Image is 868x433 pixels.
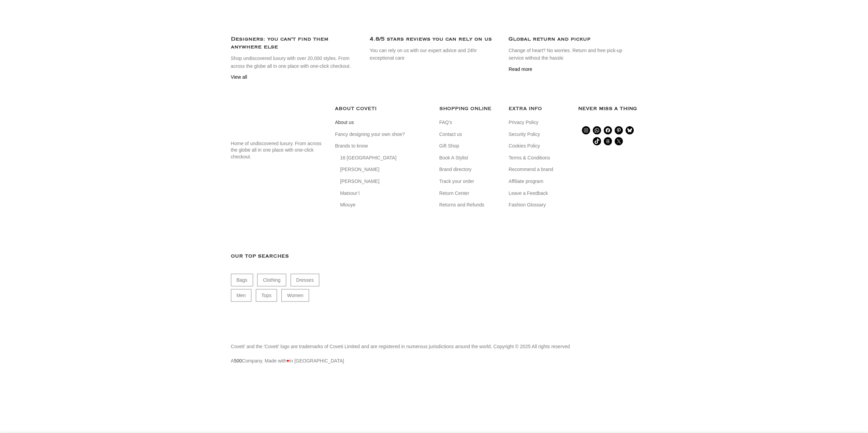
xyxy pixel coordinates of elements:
[547,373,599,389] img: DHL (1)
[509,143,541,150] a: Cookies Policy
[231,289,251,301] a: Men (1,906 items)
[335,143,369,150] a: Brands to know
[335,131,406,138] a: Fancy designing your own shoe?
[439,105,499,112] h5: SHOPPING ONLINE
[340,202,356,208] a: Mlouye
[231,342,637,365] div: A Company. Made with in [GEOGRAPHIC_DATA]
[340,166,380,173] a: [PERSON_NAME]
[231,105,279,134] img: svg%3E
[509,66,532,72] a: Read more
[439,131,463,138] a: Contact us
[439,166,472,173] a: Brand directory
[370,13,387,30] img: Icon2_footer
[439,202,485,208] a: Returns and Refunds
[231,55,359,70] p: Shop undiscovered luxury with over 20,000 styles. From across the globe all in one place with one...
[370,47,498,62] p: You can rely on us with our expert advice and 24hr exceptional care
[509,166,554,173] a: Recommend a brand
[370,35,498,43] h4: 4.8/5 stars reviews you can rely on us
[335,119,354,126] a: About us
[286,357,289,364] span: ♥
[340,155,397,161] a: 16 [GEOGRAPHIC_DATA]
[231,181,325,232] img: svg%3E
[509,13,526,30] img: Icon3_footer
[231,13,248,30] img: Icon1_footer
[340,178,380,185] a: [PERSON_NAME]
[509,178,544,185] a: Affiliate program
[256,289,277,301] a: Tops (3,154 items)
[509,119,539,126] a: Privacy Policy
[439,119,453,126] a: FAQ’s
[509,190,548,197] a: Leave a Feedback
[234,358,242,363] a: 500
[509,105,568,112] h5: EXTRA INFO
[281,289,309,301] a: Women (22,688 items)
[231,252,325,260] h3: Our Top Searches
[291,274,319,286] a: Dresses (9,913 items)
[335,105,429,112] h5: ABOUT COVETI
[439,178,475,185] a: Track your order
[231,140,325,160] p: Home of undiscovered luxury. From across the globe all in one place with one-click checkout.
[439,190,470,197] a: Return Center
[231,342,637,350] p: Coveti' and the 'Coveti' logo are trademarks of Coveti Limited and are registered in numerous jur...
[509,47,637,62] p: Change of heart? No worries. Return and free pick-up service without the hassle
[231,35,359,51] h4: Designers: you can't find them anywhere else
[509,131,541,138] a: Security Policy
[257,274,286,286] a: Clothing (19,394 items)
[231,274,253,286] a: Bags (1,767 items)
[439,143,460,150] a: Gift Shop
[509,155,550,161] a: Terms & Conditions
[509,202,546,208] a: Fashion Glossary
[578,105,637,112] h3: Never miss a thing
[340,190,360,197] a: Matsour’i
[509,35,637,43] h4: Global return and pickup
[231,367,499,388] img: guaranteed-safe-checkout-bordered.j
[231,74,247,80] a: View all
[439,155,469,161] a: Book A Stylist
